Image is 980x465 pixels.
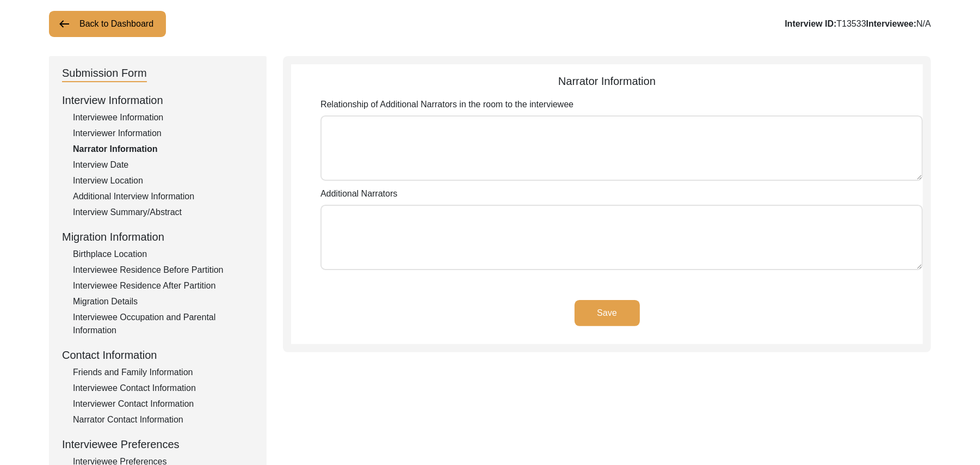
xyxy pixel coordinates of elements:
div: Interviewer Information [73,127,254,140]
div: Interviewee Contact Information [73,382,254,395]
div: Interviewer Contact Information [73,397,254,411]
div: Migration Information [62,229,254,245]
div: Interviewee Residence Before Partition [73,264,254,277]
div: Submission Form [62,65,147,82]
div: Interviewee Occupation and Parental Information [73,311,254,337]
div: Birthplace Location [73,248,254,261]
div: Narrator Information [291,73,923,89]
div: Contact Information [62,347,254,363]
div: Narrator Information [73,143,254,156]
button: Save [575,300,640,326]
div: Interview Location [73,174,254,187]
div: Interviewee Preferences [62,436,254,452]
div: Friends and Family Information [73,366,254,379]
div: T13533 N/A [785,17,931,30]
div: Migration Details [73,295,254,308]
b: Interview ID: [785,19,836,28]
label: Additional Narrators [320,187,397,200]
div: Interview Date [73,158,254,172]
div: Narrator Contact Information [73,413,254,426]
div: Interview Information [62,92,254,108]
div: Interviewee Information [73,111,254,124]
div: Interview Summary/Abstract [73,206,254,219]
div: Additional Interview Information [73,190,254,203]
img: arrow-left.png [58,17,71,30]
b: Interviewee: [866,19,916,28]
button: Back to Dashboard [49,11,166,37]
div: Interviewee Residence After Partition [73,279,254,292]
label: Relationship of Additional Narrators in the room to the interviewee [320,98,574,111]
